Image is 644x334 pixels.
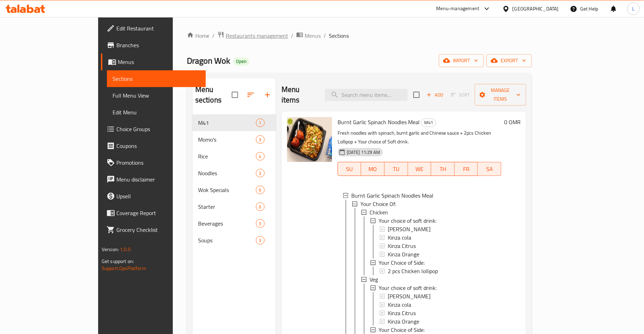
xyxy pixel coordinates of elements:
[504,117,521,127] h6: 0 OMR
[424,90,446,100] button: Add
[192,215,276,232] div: Beverages3
[198,169,256,177] span: Noodles
[426,91,445,99] span: Add
[187,31,532,40] nav: breadcrumb
[387,164,405,174] span: TU
[388,225,431,233] span: [PERSON_NAME]
[385,162,408,176] button: TU
[421,119,436,127] div: M41
[325,89,408,101] input: search
[116,226,200,234] span: Grocery Checklist
[212,31,215,40] li: /
[291,31,293,40] li: /
[256,202,265,211] div: items
[256,152,265,161] div: items
[102,245,119,254] span: Version:
[118,58,200,66] span: Menus
[408,162,432,176] button: WE
[282,84,317,105] h2: Menu items
[256,135,265,144] div: items
[296,31,321,40] a: Menus
[379,258,425,267] span: Your Choice of Side:
[446,90,475,100] span: Select section first
[475,84,526,106] button: Manage items
[116,158,200,167] span: Promotions
[478,162,501,176] button: SA
[388,309,416,317] span: Kinza Citrus
[217,31,288,40] a: Restaurants management
[195,84,232,105] h2: Menu sections
[116,175,200,184] span: Menu disclaimer
[256,170,264,177] span: 3
[101,221,206,238] a: Grocery Checklist
[192,232,276,249] div: Soups3
[101,20,206,37] a: Edit Restaurant
[226,31,288,40] span: Restaurants management
[107,87,206,104] a: Full Menu View
[198,135,256,144] span: Momo's
[198,219,256,228] span: Beverages
[101,205,206,221] a: Coverage Report
[120,245,131,254] span: 1.0.0
[101,37,206,54] a: Branches
[116,142,200,150] span: Coupons
[445,56,478,65] span: import
[113,74,200,83] span: Sections
[513,5,559,13] div: [GEOGRAPHIC_DATA]
[370,208,388,216] span: Chicken
[434,164,452,174] span: TH
[287,117,332,162] img: Burnt Garlic Spinach Noodles Meal
[409,87,424,102] span: Select section
[324,31,326,40] li: /
[256,237,264,244] span: 3
[198,152,256,161] div: Rice
[480,86,521,104] span: Manage items
[198,119,256,127] span: M41
[192,148,276,165] div: Rice4
[388,250,419,258] span: Kinza Orange
[364,164,382,174] span: MO
[379,284,436,292] span: Your choice of soft drink:
[256,219,265,228] div: items
[102,264,146,273] a: Support.OpsPlatform
[116,192,200,200] span: Upsell
[187,53,230,69] span: Dragon Wok
[338,162,361,176] button: SU
[436,5,480,13] div: Menu-management
[487,54,532,67] button: export
[259,86,276,103] button: Add section
[256,153,264,160] span: 4
[388,233,411,242] span: Kinza cola
[192,114,276,131] div: M411
[192,131,276,148] div: Momo's3
[329,31,349,40] span: Sections
[192,112,276,251] nav: Menu sections
[101,171,206,188] a: Menu disclaimer
[198,186,256,194] div: Wok Specials
[439,54,484,67] button: import
[338,129,501,146] p: Fresh noodles with spinach, burnt garlic and Chinese sauce + 2pcs Chicken Lollipop + Your choice ...
[338,117,420,127] span: Burnt Garlic Spinach Noodles Meal
[198,202,256,211] span: Starter
[421,119,436,127] span: M41
[370,275,378,284] span: Veg
[388,300,411,309] span: Kinza cola
[388,267,438,275] span: 2 pcs Chicken lollipop
[192,165,276,182] div: Noodles3
[233,57,249,66] div: Open
[492,56,526,65] span: export
[481,164,499,174] span: SA
[256,120,264,126] span: 1
[256,186,265,194] div: items
[198,236,256,244] div: Soups
[116,24,200,33] span: Edit Restaurant
[388,317,419,326] span: Kinza Orange
[361,162,385,176] button: MO
[256,187,264,193] span: 6
[116,209,200,217] span: Coverage Report
[256,220,264,227] span: 3
[116,41,200,49] span: Branches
